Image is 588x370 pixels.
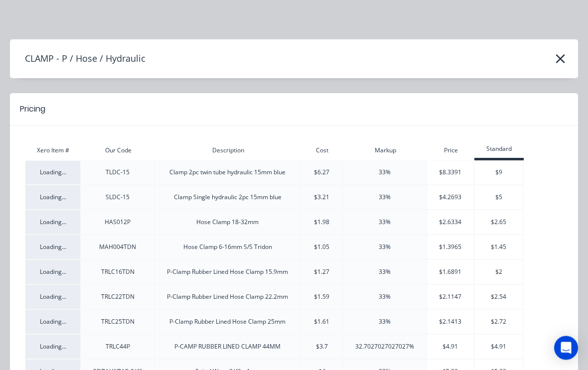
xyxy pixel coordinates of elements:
div: $2.1147 [427,293,473,302]
div: 33% [343,193,426,202]
div: Description [155,146,301,155]
span: Loading... [40,168,66,177]
div: Hose Clamp 18-32mm [155,218,300,227]
div: $1.98 [301,218,342,227]
div: $9 [474,168,523,177]
div: $2.72 [474,318,523,327]
div: $1.45 [474,243,523,252]
span: Loading... [40,218,66,227]
div: Hose Clamp 6-16mm S/S Tridon [155,243,300,252]
div: $4.91 [474,343,523,352]
div: $1.61 [301,318,342,327]
div: HAS012P [81,218,154,227]
h4: CLAMP - P / Hose / Hydraulic [10,50,146,69]
div: Xero Item # [25,146,81,155]
div: Clamp 2pc twin tube hydraulic 15mm blue [155,168,300,177]
div: Price [427,146,474,155]
span: Loading... [40,293,66,301]
div: TLDC-15 [81,168,154,177]
div: $4.91 [427,343,473,352]
div: TRLC22TDN [81,293,154,302]
div: $2.54 [474,293,523,302]
div: $1.6891 [427,268,473,277]
span: Loading... [40,343,66,351]
div: 33% [343,218,426,227]
div: $5 [474,193,523,202]
div: 33% [343,243,426,252]
div: P-Clamp Rubber Lined Hose Clamp 25mm [155,318,300,327]
div: $8.3391 [427,168,473,177]
div: $4.2693 [427,193,473,202]
div: 33% [343,318,426,327]
div: Markup [343,146,427,155]
div: $2.6334 [427,218,473,227]
div: MAH004TDN [81,243,154,252]
div: P-Clamp Rubber Lined Hose Clamp 15.9mm [155,268,300,277]
span: Loading... [40,243,66,251]
div: TRLC25TDN [81,318,154,327]
span: Loading... [40,318,66,326]
div: $1.59 [301,293,342,302]
div: $1.05 [301,243,342,252]
div: $1.27 [301,268,342,277]
div: Pricing [20,104,45,116]
div: $2 [474,268,523,277]
div: SLDC-15 [81,193,154,202]
div: $2.1413 [427,318,473,327]
span: Loading... [40,268,66,276]
div: TRLC44P [81,343,154,352]
div: Our Code [81,146,155,155]
div: 33% [343,168,426,177]
div: $6.27 [301,168,342,177]
div: $3.7 [301,343,342,352]
div: 33% [343,268,426,277]
div: P-Clamp Rubber Lined Hose Clamp 22.2mm [155,293,300,302]
div: TRLC16TDN [81,268,154,277]
div: Cost [301,146,343,155]
div: P-CAMP RUBBER LINED CLAMP 44MM [155,343,300,352]
div: 33% [343,293,426,302]
div: Standard [474,145,524,154]
span: Loading... [40,193,66,202]
div: $3.21 [301,193,342,202]
div: $2.65 [474,218,523,227]
div: $1.3965 [427,243,473,252]
div: 32.7027027027027% [343,343,426,352]
div: Open Intercom Messenger [554,336,578,360]
div: Clamp Single hydraulic 2pc 15mm blue [155,193,300,202]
